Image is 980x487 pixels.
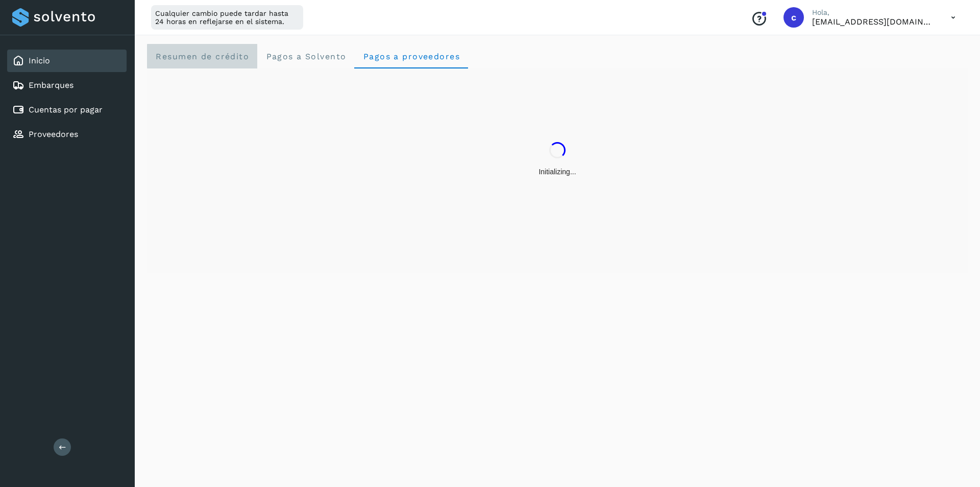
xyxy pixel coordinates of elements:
div: Inicio [7,50,127,72]
span: Pagos a proveedores [362,52,460,61]
a: Inicio [29,56,50,65]
div: Cuentas por pagar [7,99,127,121]
a: Cuentas por pagar [29,105,103,114]
a: Proveedores [29,129,78,139]
p: contabilidad5@easo.com [812,17,935,27]
div: Proveedores [7,123,127,146]
a: Embarques [29,80,73,90]
p: Hola, [812,8,935,17]
div: Embarques [7,74,127,97]
span: Pagos a Solvento [265,52,346,61]
div: Cualquier cambio puede tardar hasta 24 horas en reflejarse en el sistema. [151,5,303,30]
span: Resumen de crédito [155,52,249,61]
